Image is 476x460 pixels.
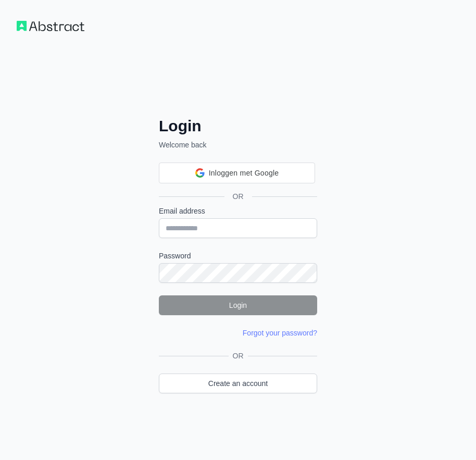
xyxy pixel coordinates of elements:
[159,374,317,393] a: Create an account
[159,295,317,315] button: Login
[229,351,248,361] span: OR
[159,140,317,150] p: Welcome back
[224,191,252,202] span: OR
[17,21,84,31] img: Workflow
[243,329,317,337] a: Forgot your password?
[159,163,315,183] div: Inloggen met Google
[159,206,317,216] label: Email address
[159,251,317,261] label: Password
[159,117,317,135] h2: Login
[209,168,279,179] span: Inloggen met Google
